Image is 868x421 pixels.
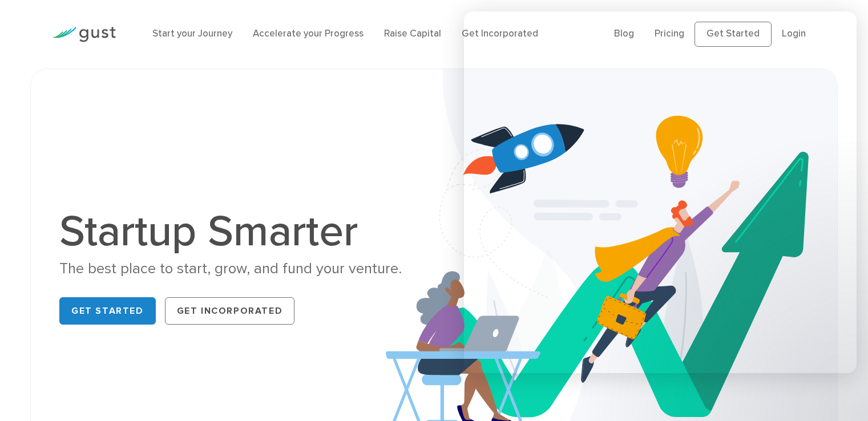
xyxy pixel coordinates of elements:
[59,210,425,253] h1: Startup Smarter
[152,28,232,39] a: Start your Journey
[253,28,364,39] a: Accelerate your Progress
[384,28,441,39] a: Raise Capital
[462,28,538,39] a: Get Incorporated
[165,297,295,325] a: Get Incorporated
[464,11,857,373] iframe: Intercom live chat
[59,297,156,325] a: Get Started
[829,382,857,410] iframe: Intercom live chat
[59,259,425,279] div: The best place to start, grow, and fund your venture.
[52,27,116,42] img: Gust Logo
